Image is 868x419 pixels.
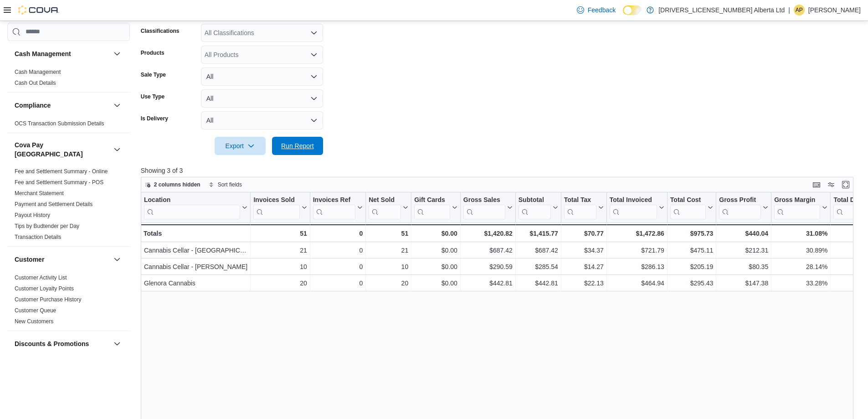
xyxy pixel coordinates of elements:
span: Tips by Budtender per Day [15,222,79,230]
div: Invoices Ref [313,196,355,205]
div: 20 [369,278,408,289]
div: $286.13 [610,261,664,272]
span: Payment and Settlement Details [15,201,92,208]
a: New Customers [15,318,53,325]
span: Fee and Settlement Summary - POS [15,179,103,186]
div: $475.11 [670,245,713,256]
div: $0.00 [414,261,457,272]
div: $464.94 [610,278,664,289]
button: Total Cost [670,196,713,219]
a: Merchant Statement [15,190,64,197]
h3: Compliance [15,101,51,110]
button: Discounts & Promotions [112,338,123,349]
span: Customer Queue [15,307,56,314]
button: All [201,111,323,129]
div: $80.35 [719,261,768,272]
span: Customer Loyalty Points [15,285,74,292]
button: Compliance [15,101,110,110]
label: Use Type [141,93,164,100]
a: Transaction Details [15,234,61,240]
div: Cova Pay [GEOGRAPHIC_DATA] [7,166,130,246]
span: Dark Mode [623,15,623,16]
button: Customer [112,254,123,265]
div: $0.00 [414,245,457,256]
label: Is Delivery [141,115,168,122]
button: Gross Margin [774,196,827,219]
div: $212.31 [719,245,768,256]
div: Gross Profit [719,196,761,205]
div: $721.79 [610,245,664,256]
h3: Cash Management [15,49,71,58]
button: Compliance [112,100,123,111]
label: Products [141,49,164,57]
button: Subtotal [519,196,558,219]
span: Fee and Settlement Summary - Online [15,168,108,175]
div: $1,420.82 [463,228,513,239]
div: Total Invoiced [610,196,657,205]
div: $975.73 [670,228,713,239]
div: Net Sold [369,196,401,219]
button: Enter fullscreen [840,179,851,190]
div: Invoices Ref [313,196,355,219]
div: Gross Margin [774,196,820,205]
button: Gross Sales [463,196,513,219]
button: Export [215,137,266,155]
div: Gift Cards [414,196,450,205]
div: $285.54 [519,261,558,272]
button: Cova Pay [GEOGRAPHIC_DATA] [112,144,123,155]
div: $14.27 [564,261,604,272]
a: Tips by Budtender per Day [15,223,79,229]
div: $687.42 [463,245,513,256]
div: $442.81 [463,278,513,289]
button: Cova Pay [GEOGRAPHIC_DATA] [15,140,110,159]
a: OCS Transaction Submission Details [15,120,104,127]
div: Gift Card Sales [414,196,450,219]
div: 31.08% [774,228,827,239]
div: $147.38 [719,278,768,289]
div: $687.42 [519,245,558,256]
div: Compliance [7,118,130,133]
p: [DRIVERS_LICENSE_NUMBER] Alberta Ltd [658,5,785,16]
div: $295.43 [670,278,713,289]
button: Gross Profit [719,196,768,219]
div: Totals [144,228,247,239]
a: Customer Activity List [15,274,67,281]
button: Invoices Sold [253,196,307,219]
a: Customer Queue [15,307,56,314]
span: 2 columns hidden [154,181,200,188]
span: Sort fields [218,181,242,188]
span: Merchant Statement [15,190,64,197]
button: All [201,67,323,86]
button: Sort fields [205,179,246,190]
span: AP [796,5,803,16]
div: 0 [313,245,362,256]
div: 10 [369,261,408,272]
a: Fee and Settlement Summary - POS [15,179,103,186]
button: Invoices Ref [313,196,362,219]
div: Subtotal [519,196,551,205]
input: Dark Mode [623,5,642,15]
div: 21 [369,245,408,256]
a: Feedback [573,1,619,19]
button: Open list of options [310,29,318,36]
div: Subtotal [519,196,551,219]
button: Customer [15,255,110,264]
div: Amanda Pedersen [794,5,805,16]
p: [PERSON_NAME] [808,5,861,16]
div: Location [144,196,240,219]
div: 33.28% [774,278,827,289]
div: Invoices Sold [253,196,299,205]
div: Customer [7,272,130,331]
div: Cannabis Cellar - [GEOGRAPHIC_DATA] [144,245,247,256]
div: Gross Sales [463,196,505,219]
button: Keyboard shortcuts [811,179,822,190]
button: Gift Cards [414,196,457,219]
button: Display options [826,179,837,190]
span: Cash Management [15,68,61,76]
button: Total Invoiced [610,196,664,219]
div: $1,415.77 [519,228,558,239]
div: Glenora Cannabis [144,278,247,289]
div: Net Sold [369,196,401,205]
div: 0 [313,278,362,289]
span: New Customers [15,318,53,325]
